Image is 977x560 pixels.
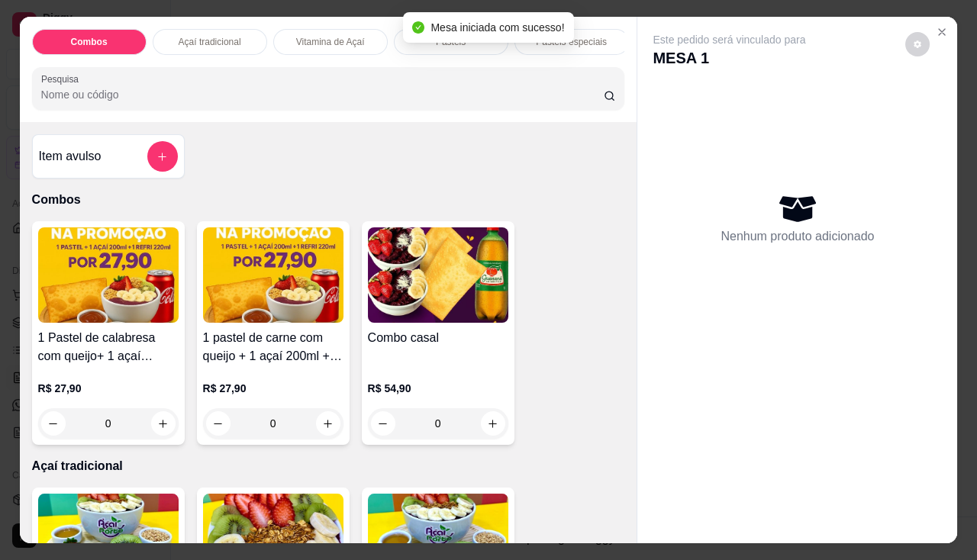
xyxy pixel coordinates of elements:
h4: 1 Pastel de calabresa com queijo+ 1 açaí 200ml+ 1 refri lata 220ml [38,329,179,365]
h4: 1 pastel de carne com queijo + 1 açaí 200ml + 1 refri lata 220ml [203,329,343,365]
p: Pastéis especiais [536,36,607,48]
button: Close [930,20,954,44]
label: Pesquisa [41,72,84,85]
p: R$ 27,90 [203,381,343,396]
img: product-image [38,227,179,323]
p: Vitamina de Açaí [296,36,365,48]
p: Este pedido será vinculado para [653,32,805,47]
input: Pesquisa [41,87,604,102]
p: Combos [71,36,108,48]
button: add-separate-item [147,141,178,172]
p: MESA 1 [653,47,805,69]
span: Mesa iniciada com sucesso! [430,21,564,34]
button: decrease-product-quantity [905,32,930,56]
p: R$ 54,90 [368,381,508,396]
h4: Item avulso [39,147,102,166]
p: Açaí tradicional [179,36,241,48]
p: Nenhum produto adicionado [721,227,874,246]
span: check-circle [412,21,424,34]
p: Pastéis [436,36,466,48]
p: Açaí tradicional [32,457,625,475]
img: product-image [368,227,508,323]
h4: Combo casal [368,329,508,347]
p: R$ 27,90 [38,381,179,396]
p: Combos [32,191,625,209]
img: product-image [203,227,343,323]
